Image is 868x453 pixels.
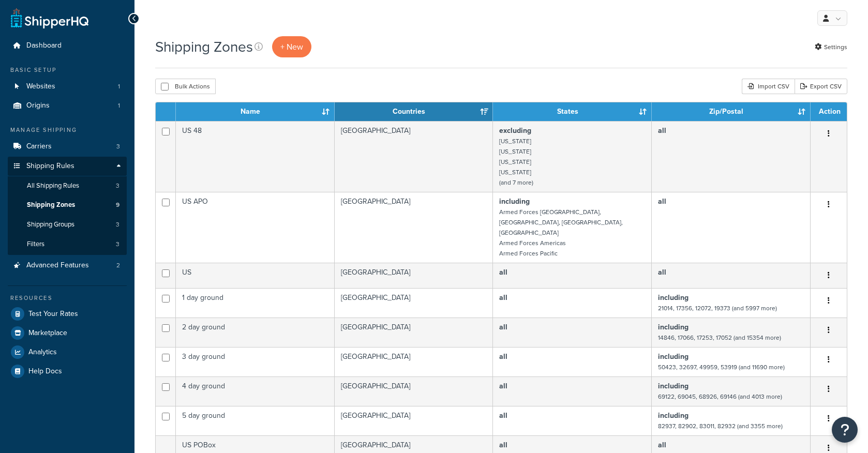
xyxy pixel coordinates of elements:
[815,40,847,54] a: Settings
[176,376,335,406] td: 4 day ground
[8,362,127,381] a: Help Docs
[176,347,335,376] td: 3 day ground
[8,215,127,234] li: Shipping Groups
[26,101,50,110] span: Origins
[155,37,253,57] h1: Shipping Zones
[27,240,44,249] span: Filters
[499,238,566,248] small: Armed Forces Americas
[658,125,666,136] b: all
[658,196,666,207] b: all
[176,102,335,121] th: Name: activate to sort column ascending
[658,292,689,303] b: including
[658,267,666,278] b: all
[26,162,74,171] span: Shipping Rules
[176,263,335,288] td: US
[499,381,507,391] b: all
[499,137,531,146] small: [US_STATE]
[658,363,785,372] small: 50423, 32697, 49959, 53919 (and 11690 more)
[658,351,689,362] b: including
[8,36,127,55] a: Dashboard
[28,310,78,319] span: Test Your Rates
[658,333,781,342] small: 14846, 17066, 17253, 17052 (and 15354 more)
[8,176,127,195] a: All Shipping Rules 3
[832,417,858,443] button: Open Resource Center
[116,220,119,229] span: 3
[116,182,119,190] span: 3
[658,304,777,313] small: 21014, 17356, 12072, 19373 (and 5997 more)
[176,406,335,435] td: 5 day ground
[8,66,127,74] div: Basic Setup
[176,288,335,318] td: 1 day ground
[499,147,531,156] small: [US_STATE]
[8,176,127,195] li: All Shipping Rules
[8,77,127,96] li: Websites
[499,168,531,177] small: [US_STATE]
[27,182,79,190] span: All Shipping Rules
[742,79,795,94] div: Import CSV
[28,367,62,376] span: Help Docs
[8,195,127,215] li: Shipping Zones
[26,261,89,270] span: Advanced Features
[658,322,689,333] b: including
[8,324,127,342] a: Marketplace
[335,102,493,121] th: Countries: activate to sort column ascending
[28,329,67,338] span: Marketplace
[8,137,127,156] a: Carriers 3
[26,82,55,91] span: Websites
[116,201,119,209] span: 9
[116,240,119,249] span: 3
[335,376,493,406] td: [GEOGRAPHIC_DATA]
[8,195,127,215] a: Shipping Zones 9
[499,440,507,450] b: all
[26,142,52,151] span: Carriers
[27,201,75,209] span: Shipping Zones
[8,294,127,303] div: Resources
[658,440,666,450] b: all
[116,261,120,270] span: 2
[335,263,493,288] td: [GEOGRAPHIC_DATA]
[8,126,127,134] div: Manage Shipping
[499,267,507,278] b: all
[155,79,216,94] button: Bulk Actions
[658,421,783,431] small: 82937, 82902, 83011, 82932 (and 3355 more)
[499,178,533,187] small: (and 7 more)
[8,305,127,323] a: Test Your Rates
[8,343,127,361] li: Analytics
[8,96,127,115] a: Origins 1
[335,347,493,376] td: [GEOGRAPHIC_DATA]
[493,102,652,121] th: States: activate to sort column ascending
[8,157,127,176] a: Shipping Rules
[280,41,303,53] span: + New
[8,215,127,234] a: Shipping Groups 3
[8,137,127,156] li: Carriers
[118,101,120,110] span: 1
[176,192,335,263] td: US APO
[116,142,120,151] span: 3
[795,79,847,94] a: Export CSV
[28,348,57,357] span: Analytics
[8,256,127,275] a: Advanced Features 2
[499,322,507,333] b: all
[335,192,493,263] td: [GEOGRAPHIC_DATA]
[499,125,531,136] b: excluding
[499,249,558,258] small: Armed Forces Pacific
[811,102,847,121] th: Action
[658,381,689,391] b: including
[335,288,493,318] td: [GEOGRAPHIC_DATA]
[26,41,62,50] span: Dashboard
[8,235,127,254] a: Filters 3
[11,8,88,28] a: ShipperHQ Home
[658,392,782,401] small: 69122, 69045, 68926, 69146 (and 4013 more)
[499,410,507,421] b: all
[27,220,74,229] span: Shipping Groups
[8,96,127,115] li: Origins
[335,406,493,435] td: [GEOGRAPHIC_DATA]
[652,102,811,121] th: Zip/Postal: activate to sort column ascending
[499,207,623,237] small: Armed Forces [GEOGRAPHIC_DATA], [GEOGRAPHIC_DATA], [GEOGRAPHIC_DATA], [GEOGRAPHIC_DATA]
[8,235,127,254] li: Filters
[176,318,335,347] td: 2 day ground
[499,157,531,167] small: [US_STATE]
